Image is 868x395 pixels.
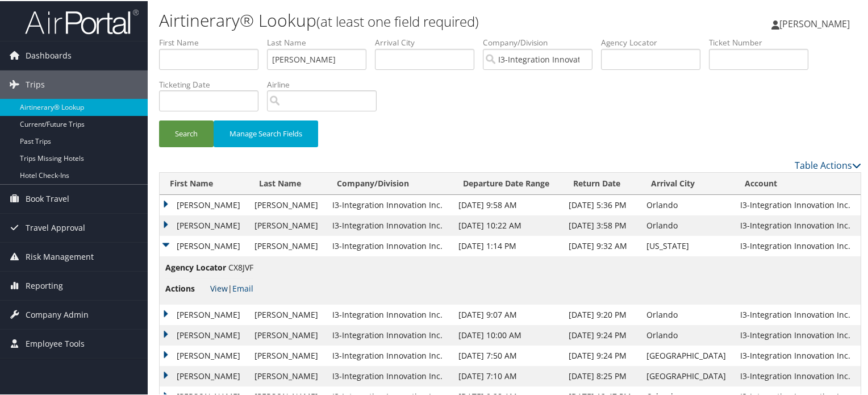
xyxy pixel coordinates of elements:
[563,324,641,344] td: [DATE] 9:24 PM
[160,344,249,365] td: [PERSON_NAME]
[779,16,850,29] span: [PERSON_NAME]
[159,119,214,146] button: Search
[453,303,564,324] td: [DATE] 9:07 AM
[641,365,735,385] td: [GEOGRAPHIC_DATA]
[160,303,249,324] td: [PERSON_NAME]
[601,36,709,47] label: Agency Locator
[26,300,89,328] span: Company Admin
[327,194,453,214] td: I3-Integration Innovation Inc.
[249,194,327,214] td: [PERSON_NAME]
[26,184,69,212] span: Book Travel
[214,119,318,146] button: Manage Search Fields
[641,194,735,214] td: Orlando
[160,214,249,235] td: [PERSON_NAME]
[709,36,817,47] label: Ticket Number
[249,214,327,235] td: [PERSON_NAME]
[641,324,735,344] td: Orlando
[159,7,627,31] h1: Airtinerary® Lookup
[453,214,564,235] td: [DATE] 10:22 AM
[735,235,861,255] td: I3-Integration Innovation Inc.
[210,282,228,293] a: View
[26,242,94,270] span: Risk Management
[453,344,564,365] td: [DATE] 7:50 AM
[735,214,861,235] td: I3-Integration Innovation Inc.
[26,271,63,299] span: Reporting
[267,78,385,89] label: Airline
[641,303,735,324] td: Orlando
[771,6,861,40] a: [PERSON_NAME]
[210,282,253,293] span: |
[160,172,249,194] th: First Name: activate to sort column ascending
[327,324,453,344] td: I3-Integration Innovation Inc.
[316,11,479,30] small: (at least one field required)
[249,172,327,194] th: Last Name: activate to sort column ascending
[327,303,453,324] td: I3-Integration Innovation Inc.
[483,36,601,47] label: Company/Division
[563,365,641,385] td: [DATE] 8:25 PM
[26,69,45,98] span: Trips
[735,344,861,365] td: I3-Integration Innovation Inc.
[228,261,253,272] span: CX8JVF
[165,260,226,273] span: Agency Locator
[563,172,641,194] th: Return Date: activate to sort column ascending
[26,329,85,357] span: Employee Tools
[563,303,641,324] td: [DATE] 9:20 PM
[160,324,249,344] td: [PERSON_NAME]
[641,344,735,365] td: [GEOGRAPHIC_DATA]
[267,36,375,47] label: Last Name
[249,324,327,344] td: [PERSON_NAME]
[735,365,861,385] td: I3-Integration Innovation Inc.
[160,365,249,385] td: [PERSON_NAME]
[160,235,249,255] td: [PERSON_NAME]
[327,214,453,235] td: I3-Integration Innovation Inc.
[249,235,327,255] td: [PERSON_NAME]
[249,365,327,385] td: [PERSON_NAME]
[327,344,453,365] td: I3-Integration Innovation Inc.
[563,235,641,255] td: [DATE] 9:32 AM
[327,235,453,255] td: I3-Integration Innovation Inc.
[453,324,564,344] td: [DATE] 10:00 AM
[249,344,327,365] td: [PERSON_NAME]
[249,303,327,324] td: [PERSON_NAME]
[563,344,641,365] td: [DATE] 9:24 PM
[641,214,735,235] td: Orlando
[159,36,267,47] label: First Name
[232,282,253,293] a: Email
[563,214,641,235] td: [DATE] 3:58 PM
[160,194,249,214] td: [PERSON_NAME]
[327,172,453,194] th: Company/Division
[453,172,564,194] th: Departure Date Range: activate to sort column ascending
[26,40,72,69] span: Dashboards
[641,172,735,194] th: Arrival City: activate to sort column ascending
[735,324,861,344] td: I3-Integration Innovation Inc.
[327,365,453,385] td: I3-Integration Innovation Inc.
[563,194,641,214] td: [DATE] 5:36 PM
[735,303,861,324] td: I3-Integration Innovation Inc.
[735,194,861,214] td: I3-Integration Innovation Inc.
[26,213,85,241] span: Travel Approval
[453,365,564,385] td: [DATE] 7:10 AM
[453,194,564,214] td: [DATE] 9:58 AM
[25,7,139,34] img: airportal-logo.png
[641,235,735,255] td: [US_STATE]
[165,281,208,294] span: Actions
[159,78,267,89] label: Ticketing Date
[453,235,564,255] td: [DATE] 1:14 PM
[735,172,861,194] th: Account: activate to sort column ascending
[375,36,483,47] label: Arrival City
[795,158,861,171] a: Table Actions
